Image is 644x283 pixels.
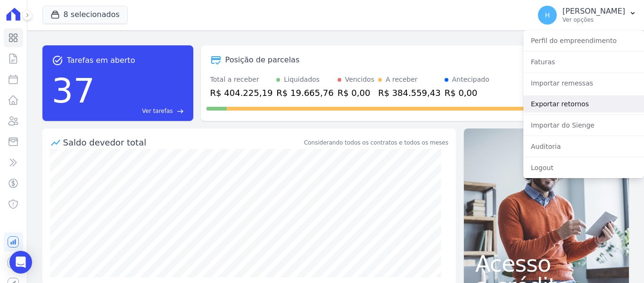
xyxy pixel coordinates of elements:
div: R$ 384.559,43 [378,86,441,99]
span: Tarefas em aberto [67,55,135,66]
span: task_alt [52,55,63,66]
span: east [177,108,184,115]
span: H [545,12,550,18]
p: Ver opções [562,16,625,24]
div: R$ 0,00 [445,86,489,99]
button: H [PERSON_NAME] Ver opções [530,2,644,28]
span: Acesso [475,252,618,275]
button: 8 selecionados [42,6,128,24]
div: R$ 0,00 [338,86,374,99]
a: Ver tarefas east [99,107,183,115]
span: Ver tarefas [142,107,173,115]
div: R$ 404.225,19 [210,86,273,99]
div: Considerando todos os contratos e todos os meses [304,138,448,147]
div: Saldo devedor total [63,136,302,149]
div: A receber [386,75,418,85]
div: R$ 19.665,76 [276,86,333,99]
a: Importar do Sienge [523,117,644,134]
div: Posição de parcelas [225,54,300,66]
a: Exportar retornos [523,95,644,112]
div: Liquidados [284,75,320,85]
a: Faturas [523,53,644,70]
p: [PERSON_NAME] [562,7,625,16]
a: Logout [523,159,644,176]
div: Open Intercom Messenger [9,251,32,274]
a: Importar remessas [523,75,644,92]
div: Total a receber [210,75,273,85]
div: Vencidos [345,75,374,85]
div: Antecipado [452,75,489,85]
div: 37 [52,66,95,115]
a: Auditoria [523,138,644,155]
a: Perfil do empreendimento [523,32,644,49]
